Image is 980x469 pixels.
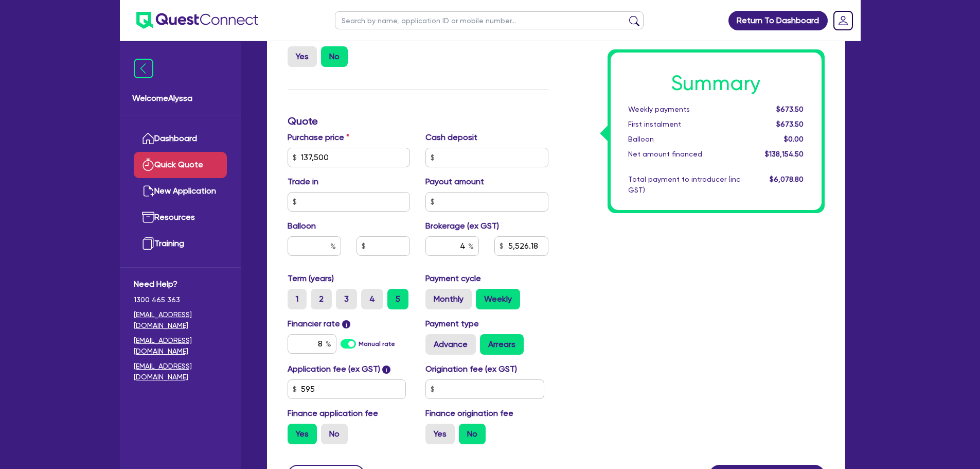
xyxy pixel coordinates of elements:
[134,335,227,357] a: [EMAIL_ADDRESS][DOMAIN_NAME]
[142,185,154,197] img: new-application
[134,361,227,383] a: [EMAIL_ADDRESS][DOMAIN_NAME]
[134,231,227,257] a: Training
[425,131,477,144] label: Cash deposit
[288,289,307,309] label: 1
[425,318,479,330] label: Payment type
[132,92,228,105] span: Welcome Alyssa
[136,12,258,29] img: quest-connect-logo-blue
[425,176,484,188] label: Payout amount
[288,176,318,188] label: Trade in
[480,334,524,355] label: Arrears
[425,220,499,232] label: Brokerage (ex GST)
[336,289,357,309] label: 3
[134,59,153,78] img: icon-menu-close
[620,104,748,115] div: Weekly payments
[776,105,804,113] span: $673.50
[382,366,390,374] span: i
[425,272,481,285] label: Payment cycle
[288,272,334,285] label: Term (years)
[425,424,455,444] label: Yes
[476,289,520,309] label: Weekly
[776,120,804,128] span: $673.50
[288,131,349,144] label: Purchase price
[728,11,828,30] a: Return To Dashboard
[784,135,804,143] span: $0.00
[142,211,154,223] img: resources
[134,152,227,178] a: Quick Quote
[425,334,476,355] label: Advance
[321,46,348,67] label: No
[335,11,644,29] input: Search by name, application ID or mobile number...
[342,320,350,328] span: i
[288,115,548,127] h3: Quote
[134,294,227,305] span: 1300 465 363
[359,339,395,349] label: Manual rate
[620,134,748,145] div: Balloon
[425,407,513,420] label: Finance origination fee
[288,46,317,67] label: Yes
[288,407,378,420] label: Finance application fee
[311,289,332,309] label: 2
[142,159,154,171] img: quick-quote
[134,126,227,152] a: Dashboard
[288,318,351,330] label: Financier rate
[288,424,317,444] label: Yes
[361,289,383,309] label: 4
[620,149,748,160] div: Net amount financed
[134,309,227,331] a: [EMAIL_ADDRESS][DOMAIN_NAME]
[134,278,227,290] span: Need Help?
[425,363,517,375] label: Origination fee (ex GST)
[830,7,857,34] a: Dropdown toggle
[620,174,748,196] div: Total payment to introducer (inc GST)
[134,178,227,204] a: New Application
[425,289,472,309] label: Monthly
[387,289,408,309] label: 5
[288,363,380,375] label: Application fee (ex GST)
[134,204,227,231] a: Resources
[765,150,804,158] span: $138,154.50
[459,424,486,444] label: No
[142,237,154,250] img: training
[620,119,748,130] div: First instalment
[321,424,348,444] label: No
[628,71,804,96] h1: Summary
[288,220,316,232] label: Balloon
[770,175,804,183] span: $6,078.80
